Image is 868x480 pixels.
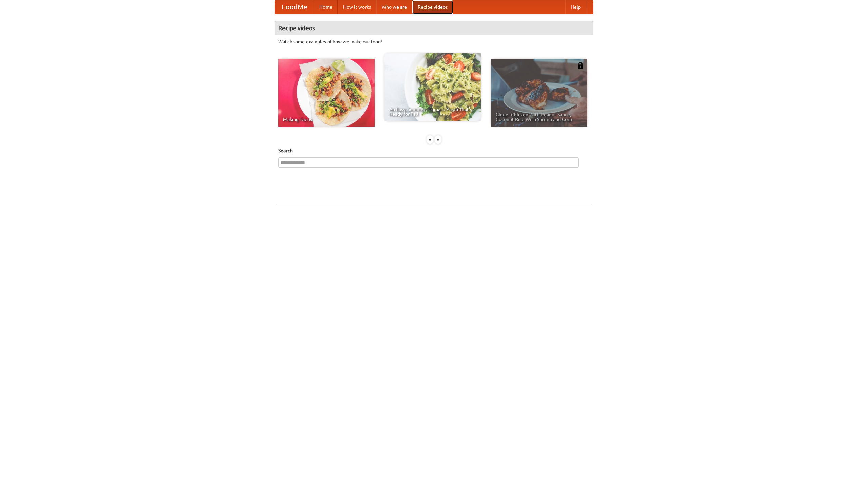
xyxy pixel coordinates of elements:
div: » [435,135,441,144]
a: How it works [338,0,376,14]
h4: Recipe videos [275,21,593,35]
a: Making Tacos [278,59,375,127]
a: Home [314,0,338,14]
span: Making Tacos [283,117,370,122]
a: Who we are [376,0,412,14]
a: Help [565,0,586,14]
p: Watch some examples of how we make our food! [278,38,590,45]
img: 483408.png [577,62,584,69]
a: Recipe videos [412,0,453,14]
div: « [427,135,433,144]
a: An Easy, Summery Tomato Pasta That's Ready for Fall [384,53,481,121]
a: FoodMe [275,0,314,14]
span: An Easy, Summery Tomato Pasta That's Ready for Fall [389,107,476,116]
h5: Search [278,147,590,154]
